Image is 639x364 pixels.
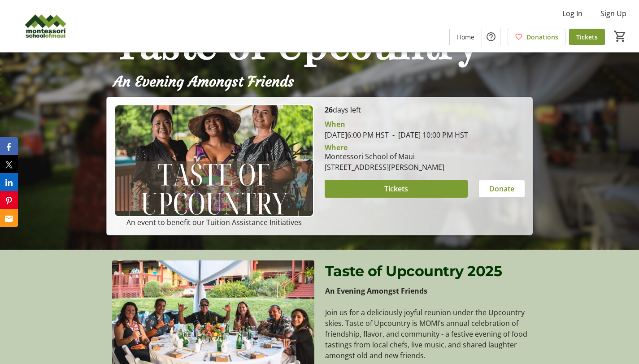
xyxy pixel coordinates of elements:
span: Donate [489,183,514,194]
div: When [325,119,345,130]
span: Tickets [576,32,598,42]
span: [DATE] 10:00 PM HST [389,130,468,140]
span: Sign Up [600,8,626,19]
div: Where [325,144,348,151]
button: Sign Up [593,6,634,21]
span: Tickets [384,183,408,194]
span: Log In [562,8,582,19]
div: Montessori School of Maui [325,151,444,162]
span: Taste of Upcountry [113,12,478,69]
img: Campaign CTA Media Photo [114,104,314,217]
p: An event to benefit our Tuition Assistance Initiatives [114,217,314,228]
span: Taste of Upcountry 2025 [325,262,502,280]
strong: An Evening Amongst Friends [325,286,427,296]
span: Donations [526,32,558,42]
a: Tickets [569,29,605,45]
div: [STREET_ADDRESS][PERSON_NAME] [325,162,444,173]
span: Home [457,32,474,42]
a: Home [450,29,482,45]
p: days left [325,104,525,115]
span: [DATE] 6:00 PM HST [325,130,389,140]
p: Join us for a deliciously joyful reunion under the Upcountry skies. Taste of Upcountry is MOMI's ... [325,307,527,361]
img: Montessori of Maui Inc.'s Logo [5,4,85,48]
a: Donations [508,29,565,45]
button: Donate [478,180,525,198]
span: An Evening Amongst Friends [113,73,294,91]
span: 26 [325,105,333,115]
button: Log In [555,6,590,21]
button: Cart [612,28,628,44]
span: - [389,130,398,140]
button: Help [482,28,500,46]
button: Tickets [325,180,467,198]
